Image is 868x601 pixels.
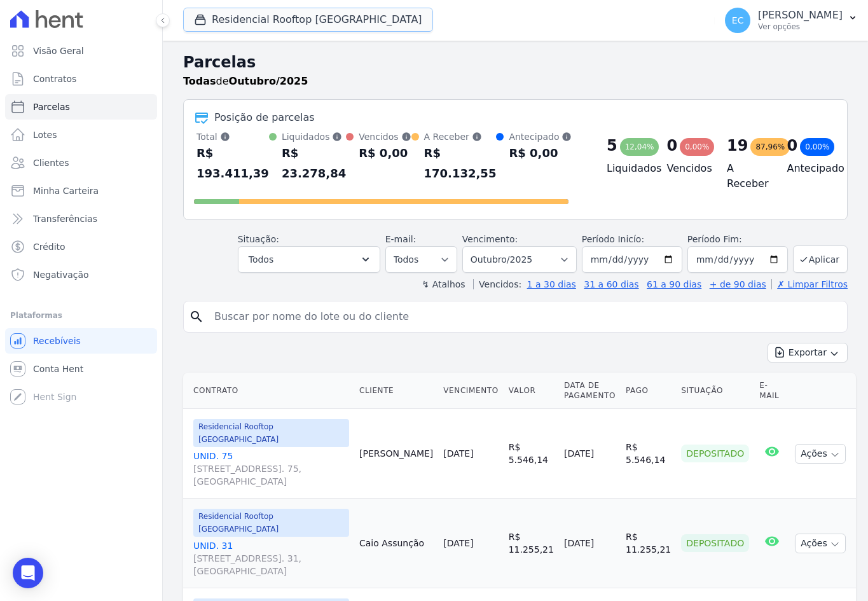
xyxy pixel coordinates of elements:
[33,100,70,113] span: Parcelas
[667,135,678,156] div: 0
[5,234,157,259] a: Crédito
[5,328,157,354] a: Recebíveis
[196,143,269,184] div: R$ 193.411,39
[787,161,827,176] h4: Antecipado
[207,304,842,329] input: Buscar por nome do lote ou do cliente
[559,409,621,499] td: [DATE]
[354,499,438,588] td: Caio Assunção
[33,268,89,281] span: Negativação
[758,9,843,22] p: [PERSON_NAME]
[715,3,868,38] button: EC [PERSON_NAME] Ver opções
[727,161,767,191] h4: A Receber
[33,184,99,197] span: Minha Carteira
[5,122,157,148] a: Lotes
[238,234,279,244] label: Situação:
[681,534,749,552] div: Depositado
[800,138,834,156] div: 0,00%
[509,143,572,163] div: R$ 0,00
[282,130,346,143] div: Liquidados
[183,8,433,32] button: Residencial Rooftop [GEOGRAPHIC_DATA]
[249,252,273,267] span: Todos
[687,233,788,246] label: Período Fim:
[354,409,438,499] td: [PERSON_NAME]
[5,38,157,64] a: Visão Geral
[424,130,497,143] div: A Receber
[620,138,659,156] div: 12,04%
[193,539,349,577] a: UNID. 31[STREET_ADDRESS]. 31, [GEOGRAPHIC_DATA]
[193,419,349,447] span: Residencial Rooftop [GEOGRAPHIC_DATA]
[238,246,380,273] button: Todos
[5,150,157,176] a: Clientes
[183,74,308,89] p: de
[754,373,790,409] th: E-mail
[504,373,559,409] th: Valor
[768,343,848,363] button: Exportar
[33,73,76,85] span: Contratos
[422,279,465,289] label: ↯ Atalhos
[5,206,157,231] a: Transferências
[793,245,848,273] button: Aplicar
[354,373,438,409] th: Cliente
[584,279,638,289] a: 31 a 60 dias
[559,499,621,588] td: [DATE]
[621,409,676,499] td: R$ 5.546,14
[183,51,848,74] h2: Parcelas
[5,66,157,92] a: Contratos
[385,234,417,244] label: E-mail:
[438,373,503,409] th: Vencimento
[13,558,43,588] div: Open Intercom Messenger
[33,156,69,169] span: Clientes
[582,234,644,244] label: Período Inicío:
[787,135,798,156] div: 0
[607,135,617,156] div: 5
[193,462,349,488] span: [STREET_ADDRESS]. 75, [GEOGRAPHIC_DATA]
[183,75,216,87] strong: Todas
[33,363,83,375] span: Conta Hent
[193,509,349,537] span: Residencial Rooftop [GEOGRAPHIC_DATA]
[193,450,349,488] a: UNID. 75[STREET_ADDRESS]. 75, [GEOGRAPHIC_DATA]
[5,94,157,120] a: Parcelas
[424,143,497,184] div: R$ 170.132,55
[771,279,848,289] a: ✗ Limpar Filtros
[33,45,84,57] span: Visão Geral
[667,161,707,176] h4: Vencidos
[193,552,349,577] span: [STREET_ADDRESS]. 31, [GEOGRAPHIC_DATA]
[33,128,57,141] span: Lotes
[750,138,790,156] div: 87,96%
[710,279,766,289] a: + de 90 dias
[680,138,714,156] div: 0,00%
[183,373,354,409] th: Contrato
[189,309,204,324] i: search
[443,448,473,459] a: [DATE]
[5,262,157,287] a: Negativação
[5,356,157,382] a: Conta Hent
[33,212,97,225] span: Transferências
[229,75,308,87] strong: Outubro/2025
[621,373,676,409] th: Pago
[621,499,676,588] td: R$ 11.255,21
[527,279,576,289] a: 1 a 30 dias
[795,534,846,553] button: Ações
[473,279,521,289] label: Vencidos:
[5,178,157,204] a: Minha Carteira
[33,240,65,253] span: Crédito
[607,161,647,176] h4: Liquidados
[559,373,621,409] th: Data de Pagamento
[33,335,81,347] span: Recebíveis
[727,135,748,156] div: 19
[647,279,701,289] a: 61 a 90 dias
[214,110,315,125] div: Posição de parcelas
[359,130,411,143] div: Vencidos
[732,16,744,25] span: EC
[462,234,518,244] label: Vencimento:
[504,409,559,499] td: R$ 5.546,14
[795,444,846,464] button: Ações
[443,538,473,548] a: [DATE]
[359,143,411,163] div: R$ 0,00
[509,130,572,143] div: Antecipado
[676,373,754,409] th: Situação
[758,22,843,32] p: Ver opções
[282,143,346,184] div: R$ 23.278,84
[681,445,749,462] div: Depositado
[10,308,152,323] div: Plataformas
